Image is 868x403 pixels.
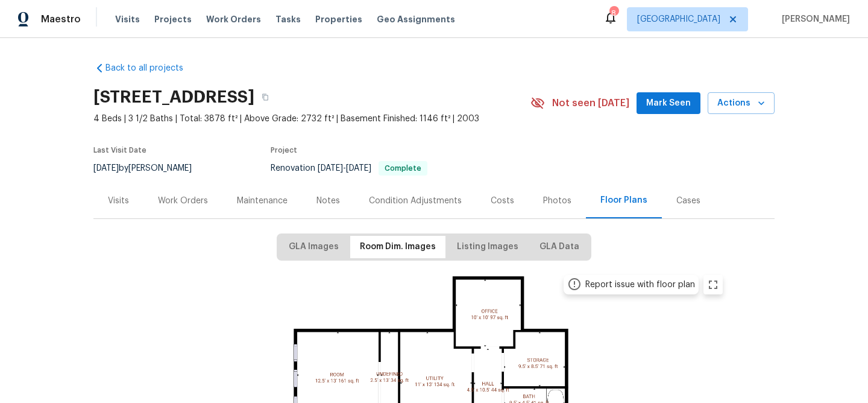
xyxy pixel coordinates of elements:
div: Report issue with floor plan [585,279,695,291]
span: Actions [717,96,765,111]
div: Work Orders [158,195,208,207]
div: Maintenance [237,195,288,207]
div: Visits [108,195,129,207]
span: [DATE] [318,164,343,173]
div: 8 [609,7,618,19]
span: Projects [154,13,192,25]
span: Maestro [41,13,81,25]
button: GLA Images [279,236,348,258]
span: Project [271,147,297,154]
span: Work Orders [206,13,261,25]
button: Listing Images [447,236,528,258]
span: [GEOGRAPHIC_DATA] [637,13,720,25]
span: [PERSON_NAME] [777,13,850,25]
span: Visits [115,13,140,25]
h2: [STREET_ADDRESS] [93,91,254,103]
button: GLA Data [530,236,589,258]
span: Room Dim. Images [360,240,436,255]
span: Geo Assignments [377,13,455,25]
div: Costs [491,195,514,207]
span: [DATE] [346,164,371,173]
span: GLA Data [539,240,579,255]
span: - [318,164,371,173]
span: Not seen [DATE] [552,97,629,109]
span: Listing Images [457,240,518,255]
span: [DATE] [93,164,119,173]
span: 4 Beds | 3 1/2 Baths | Total: 3878 ft² | Above Grade: 2732 ft² | Basement Finished: 1146 ft² | 2003 [93,113,530,125]
button: Copy Address [254,86,276,108]
div: Notes [316,195,340,207]
span: GLA Images [289,240,339,255]
span: Renovation [271,164,427,173]
div: Condition Adjustments [369,195,462,207]
button: Actions [708,92,775,115]
button: zoom in [703,275,723,294]
div: Floor Plans [600,194,647,206]
button: Room Dim. Images [350,236,445,258]
span: Complete [380,165,426,172]
a: Back to all projects [93,62,209,74]
div: by [PERSON_NAME] [93,161,206,176]
span: Properties [315,13,362,25]
span: Mark Seen [646,96,691,111]
span: Last Visit Date [93,147,146,154]
span: Tasks [275,15,301,24]
button: Mark Seen [637,92,700,115]
div: Photos [543,195,571,207]
div: Cases [676,195,700,207]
